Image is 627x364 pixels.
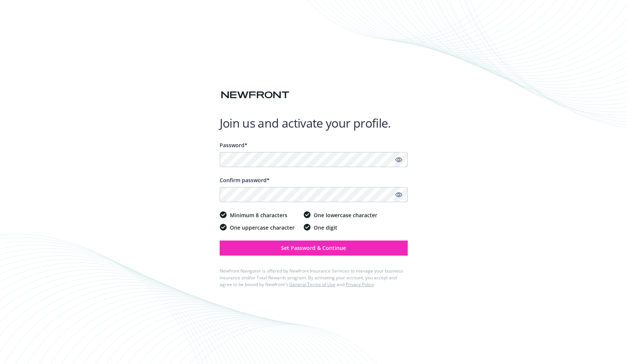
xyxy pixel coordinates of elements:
[394,190,403,199] a: Show password
[220,187,408,202] input: Confirm your unique password
[220,177,270,184] span: Confirm password*
[220,142,247,149] span: Password*
[220,241,408,256] button: Set Password & Continue
[314,224,337,231] span: One digit
[314,211,377,219] span: One lowercase character
[230,224,295,231] span: One uppercase character
[394,155,403,164] a: Show password
[230,211,287,219] span: Minimum 8 characters
[346,281,374,288] a: Privacy Policy
[220,88,291,102] img: Newfront logo
[220,116,408,131] h1: Join us and activate your profile.
[289,281,336,288] a: General Terms of Use
[220,268,408,288] div: Newfront Navigator is offered by Newfront Insurance Services to manage your business insurance an...
[281,244,346,251] span: Set Password & Continue
[220,152,408,167] input: Enter a unique password...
